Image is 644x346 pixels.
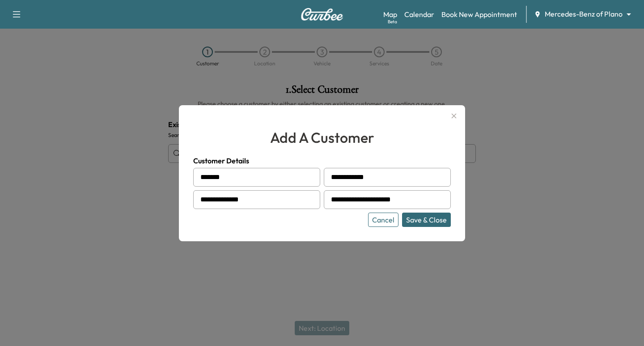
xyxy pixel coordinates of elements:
[368,213,398,227] button: Cancel
[545,9,623,19] span: Mercedes-Benz of Plano
[301,8,343,21] img: Curbee Logo
[404,9,434,20] a: Calendar
[193,155,451,166] h4: Customer Details
[441,9,517,20] a: Book New Appointment
[193,127,451,148] h2: add a customer
[388,18,397,25] div: Beta
[383,9,397,20] a: MapBeta
[402,213,451,227] button: Save & Close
